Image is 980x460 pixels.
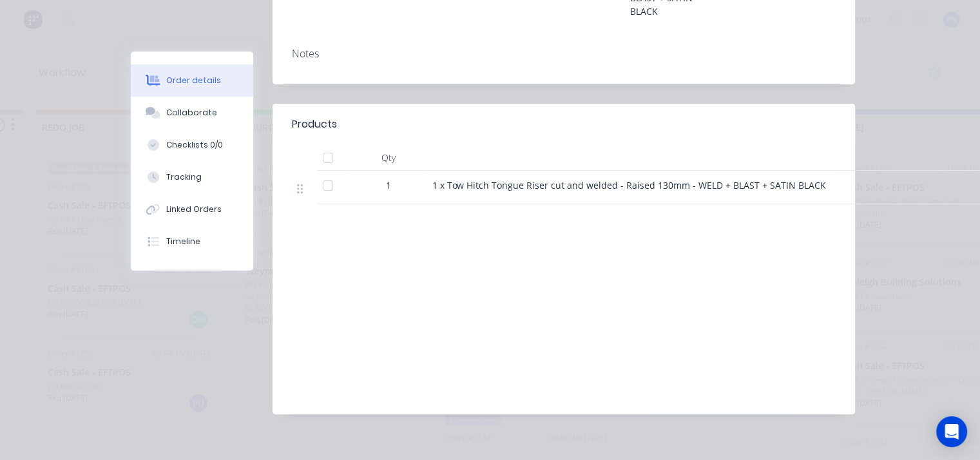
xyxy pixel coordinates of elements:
[131,193,253,225] button: Linked Orders
[350,145,427,171] div: Qty
[386,178,391,192] span: 1
[292,48,836,60] div: Notes
[292,117,337,132] div: Products
[166,171,202,183] div: Tracking
[166,75,221,86] div: Order details
[936,416,967,447] div: Open Intercom Messenger
[131,129,253,161] button: Checklists 0/0
[432,179,826,191] span: 1 x Tow Hitch Tongue Riser cut and welded - Raised 130mm - WELD + BLAST + SATIN BLACK
[166,107,217,119] div: Collaborate
[131,97,253,129] button: Collaborate
[131,161,253,193] button: Tracking
[131,225,253,258] button: Timeline
[131,64,253,97] button: Order details
[166,236,200,247] div: Timeline
[166,204,222,215] div: Linked Orders
[166,139,223,151] div: Checklists 0/0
